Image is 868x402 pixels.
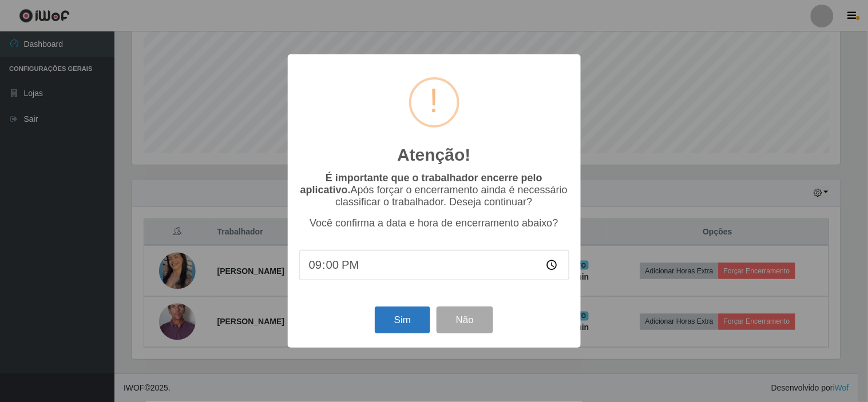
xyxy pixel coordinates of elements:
button: Sim [375,307,430,333]
button: Não [437,307,493,333]
p: Você confirma a data e hora de encerramento abaixo? [299,217,569,229]
p: Após forçar o encerramento ainda é necessário classificar o trabalhador. Deseja continuar? [299,172,569,208]
h2: Atenção! [397,145,470,165]
b: É importante que o trabalhador encerre pelo aplicativo. [300,172,542,196]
